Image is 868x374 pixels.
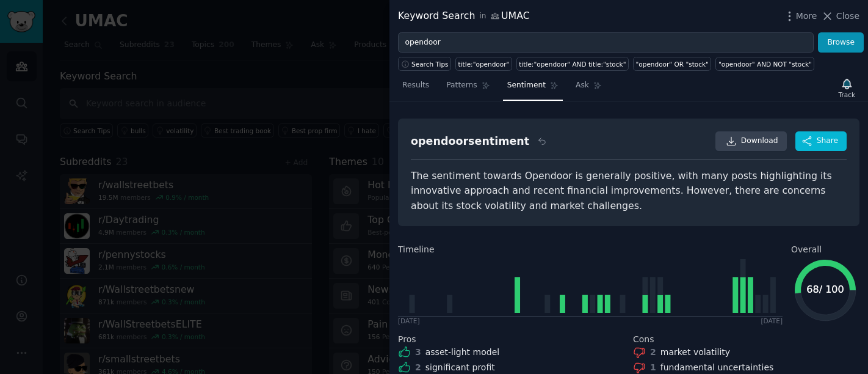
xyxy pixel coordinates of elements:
[507,80,546,91] span: Sentiment
[635,60,708,68] div: "opendoor" OR "stock"
[411,134,529,149] div: opendoor sentiment
[761,317,783,325] div: [DATE]
[398,9,530,24] div: Keyword Search UMAC
[415,361,421,374] div: 2
[503,76,563,101] a: Sentiment
[715,131,787,151] a: Download
[783,10,817,23] button: More
[718,60,812,68] div: "opendoor" AND NOT "stock"
[650,346,656,359] div: 2
[519,60,626,68] div: title:"opendoor" AND title:"stock"
[741,136,778,147] span: Download
[398,32,814,53] input: Try a keyword related to your business
[571,76,606,101] a: Ask
[576,80,589,91] span: Ask
[839,90,855,99] div: Track
[836,10,859,23] span: Close
[818,32,864,53] button: Browse
[398,57,451,71] button: Search Tips
[415,346,421,359] div: 3
[398,333,416,346] span: Pros
[806,284,844,295] text: 68 / 100
[425,346,499,359] div: asset-light model
[398,243,435,256] span: Timeline
[458,60,510,68] div: title:"opendoor"
[442,76,494,101] a: Patterns
[446,80,477,91] span: Patterns
[398,317,420,325] div: [DATE]
[425,361,495,374] div: significant profit
[411,169,847,214] div: The sentiment towards Opendoor is generally positive, with many posts highlighting its innovative...
[479,11,486,22] span: in
[715,57,814,71] a: "opendoor" AND NOT "stock"
[796,10,817,23] span: More
[821,10,859,23] button: Close
[633,333,654,346] span: Cons
[834,75,859,101] button: Track
[817,136,838,147] span: Share
[411,60,449,68] span: Search Tips
[516,57,629,71] a: title:"opendoor" AND title:"stock"
[402,80,429,91] span: Results
[650,361,656,374] div: 1
[660,346,730,359] div: market volatility
[398,76,433,101] a: Results
[795,131,847,151] button: Share
[660,361,774,374] div: fundamental uncertainties
[791,243,822,256] span: Overall
[455,57,512,71] a: title:"opendoor"
[633,57,711,71] a: "opendoor" OR "stock"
